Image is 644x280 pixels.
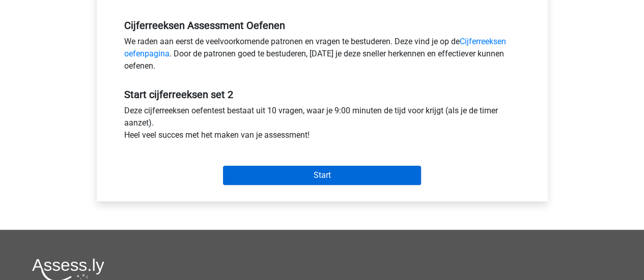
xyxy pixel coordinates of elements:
[117,36,528,76] div: We raden aan eerst de veelvoorkomende patronen en vragen te bestuderen. Deze vind je op de . Door...
[124,19,520,32] h5: Cijferreeksen Assessment Oefenen
[124,88,520,101] h5: Start cijferreeksen set 2
[223,166,421,185] input: Start
[117,105,528,145] div: Deze cijferreeksen oefentest bestaat uit 10 vragen, waar je 9:00 minuten de tijd voor krijgt (als...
